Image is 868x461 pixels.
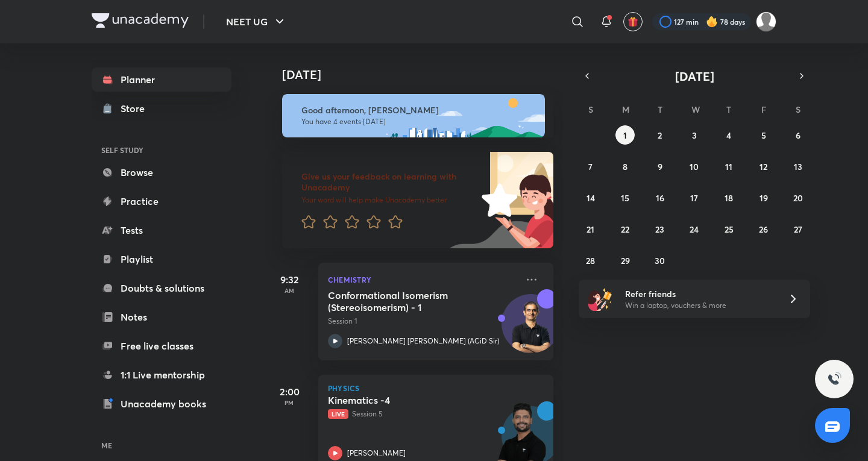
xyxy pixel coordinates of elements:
[92,96,231,121] a: Store
[650,125,670,145] button: September 2, 2025
[725,161,732,172] abbr: September 11, 2025
[759,224,768,235] abbr: September 26, 2025
[328,272,517,287] p: Chemistry
[719,188,738,207] button: September 18, 2025
[788,219,808,239] button: September 27, 2025
[827,372,841,386] img: ttu
[581,219,600,239] button: September 21, 2025
[691,104,700,115] abbr: Wednesday
[92,363,231,387] a: 1:1 Live mentorship
[754,188,773,207] button: September 19, 2025
[655,255,665,266] abbr: September 30, 2025
[615,251,635,270] button: September 29, 2025
[282,94,545,137] img: afternoon
[675,68,714,84] span: [DATE]
[761,130,766,141] abbr: September 5, 2025
[92,140,231,160] h6: SELF STUDY
[725,224,734,235] abbr: September 25, 2025
[282,67,565,82] h4: [DATE]
[726,130,731,141] abbr: September 4, 2025
[615,219,635,239] button: September 22, 2025
[621,224,629,235] abbr: September 22, 2025
[658,104,662,115] abbr: Tuesday
[581,188,600,207] button: September 14, 2025
[650,188,670,207] button: September 16, 2025
[328,409,517,419] p: Session 5
[621,255,630,266] abbr: September 29, 2025
[502,301,560,359] img: Avatar
[328,289,478,313] h5: Conformational Isomerism (Stereoisomerism) - 1
[92,67,231,92] a: Planner
[587,224,594,235] abbr: September 21, 2025
[615,157,635,176] button: September 8, 2025
[793,192,803,204] abbr: September 20, 2025
[265,272,313,287] h5: 9:32
[625,287,773,300] h6: Refer friends
[92,160,231,184] a: Browse
[685,125,704,145] button: September 3, 2025
[347,336,499,347] p: [PERSON_NAME] [PERSON_NAME] (ACiD Sir)
[328,316,517,327] p: Session 1
[92,276,231,300] a: Doubts & solutions
[788,157,808,176] button: September 13, 2025
[301,195,477,205] p: Your word will help make Unacademy better
[794,224,802,235] abbr: September 27, 2025
[328,384,544,392] p: Physics
[92,189,231,213] a: Practice
[658,161,662,172] abbr: September 9, 2025
[265,287,313,294] p: AM
[623,161,627,172] abbr: September 8, 2025
[690,224,699,235] abbr: September 24, 2025
[685,219,704,239] button: September 24, 2025
[586,255,595,266] abbr: September 28, 2025
[92,13,189,28] img: Company Logo
[685,157,704,176] button: September 10, 2025
[588,104,593,115] abbr: Sunday
[615,188,635,207] button: September 15, 2025
[796,130,800,141] abbr: September 6, 2025
[726,104,731,115] abbr: Thursday
[623,130,627,141] abbr: September 1, 2025
[265,384,313,399] h5: 2:00
[761,104,766,115] abbr: Friday
[92,435,231,456] h6: ME
[794,161,802,172] abbr: September 13, 2025
[719,125,738,145] button: September 4, 2025
[347,448,406,459] p: [PERSON_NAME]
[650,157,670,176] button: September 9, 2025
[656,192,664,204] abbr: September 16, 2025
[441,152,553,248] img: feedback_image
[92,392,231,416] a: Unacademy books
[301,171,477,193] h6: Give us your feedback on learning with Unacademy
[625,300,773,311] p: Win a laptop, vouchers & more
[759,192,768,204] abbr: September 19, 2025
[788,125,808,145] button: September 6, 2025
[328,409,348,419] span: Live
[121,101,152,116] div: Store
[301,105,534,116] h6: Good afternoon, [PERSON_NAME]
[92,247,231,271] a: Playlist
[692,130,697,141] abbr: September 3, 2025
[796,104,800,115] abbr: Saturday
[92,218,231,242] a: Tests
[622,104,629,115] abbr: Monday
[650,251,670,270] button: September 30, 2025
[725,192,733,204] abbr: September 18, 2025
[719,219,738,239] button: September 25, 2025
[581,157,600,176] button: September 7, 2025
[615,125,635,145] button: September 1, 2025
[301,117,534,127] p: You have 4 events [DATE]
[690,192,698,204] abbr: September 17, 2025
[685,188,704,207] button: September 17, 2025
[92,334,231,358] a: Free live classes
[759,161,767,172] abbr: September 12, 2025
[627,16,638,27] img: avatar
[581,251,600,270] button: September 28, 2025
[756,11,776,32] img: Kushagra Singh
[219,10,294,34] button: NEET UG
[754,125,773,145] button: September 5, 2025
[706,16,718,28] img: streak
[655,224,664,235] abbr: September 23, 2025
[623,12,643,31] button: avatar
[92,13,189,31] a: Company Logo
